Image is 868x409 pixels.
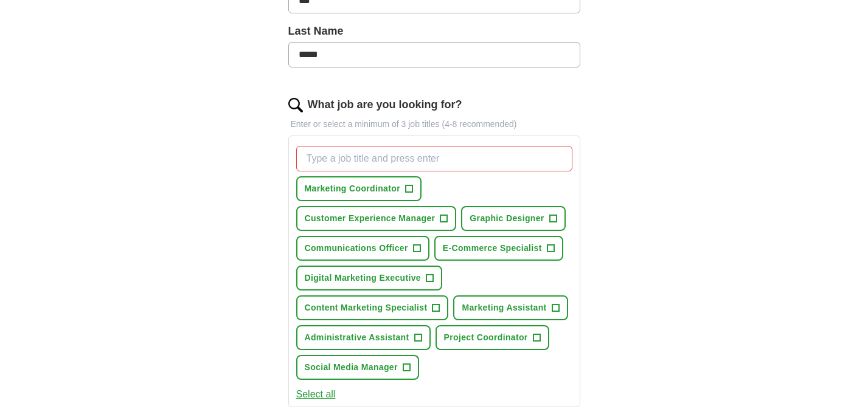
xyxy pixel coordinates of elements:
[470,212,544,225] span: Graphic Designer
[288,98,303,112] img: search.png
[296,355,419,380] button: Social Media Manager
[296,387,336,402] button: Select all
[453,295,568,320] button: Marketing Assistant
[305,361,398,374] span: Social Media Manager
[444,331,528,344] span: Project Coordinator
[296,206,457,231] button: Customer Experience Manager
[288,118,580,131] p: Enter or select a minimum of 3 job titles (4-8 recommended)
[296,146,572,171] input: Type a job title and press enter
[461,206,565,231] button: Graphic Designer
[462,301,546,314] span: Marketing Assistant
[305,272,422,284] span: Digital Marketing Executive
[305,212,436,225] span: Customer Experience Manager
[296,266,443,290] button: Digital Marketing Executive
[305,242,408,255] span: Communications Officer
[308,97,462,113] label: What job are you looking for?
[436,325,549,350] button: Project Coordinator
[305,301,428,314] span: Content Marketing Specialist
[305,331,409,344] span: Administrative Assistant
[443,242,542,255] span: E-Commerce Specialist
[434,236,563,261] button: E-Commerce Specialist
[296,295,449,320] button: Content Marketing Specialist
[296,236,429,261] button: Communications Officer
[305,182,400,195] span: Marketing Coordinator
[288,23,580,40] label: Last Name
[296,325,431,350] button: Administrative Assistant
[296,176,422,201] button: Marketing Coordinator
